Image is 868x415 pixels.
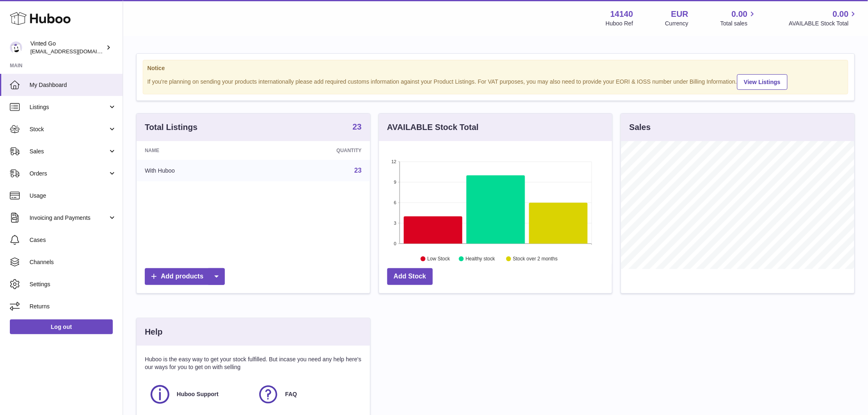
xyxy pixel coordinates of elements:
[352,123,361,131] strong: 23
[30,214,108,222] span: Invoicing and Payments
[145,356,362,371] p: Huboo is the easy way to get your stock fulfilled. But incase you need any help here's our ways f...
[30,81,116,89] span: My Dashboard
[10,319,113,334] a: Log out
[352,123,361,132] a: 23
[137,160,260,181] td: With Huboo
[30,48,121,55] span: [EMAIL_ADDRESS][DOMAIN_NAME]
[147,73,844,90] div: If you're planning on sending your products internationally please add required customs informati...
[720,20,757,27] span: Total sales
[149,383,249,406] a: Huboo Support
[789,20,858,27] span: AVAILABLE Stock Total
[671,9,688,20] strong: EUR
[391,159,396,164] text: 12
[30,148,108,155] span: Sales
[737,74,788,90] a: View Listings
[833,9,849,20] span: 0.00
[260,141,370,160] th: Quantity
[606,20,633,27] div: Huboo Ref
[427,256,450,262] text: Low Stock
[394,221,396,226] text: 3
[466,256,496,262] text: Healthy stock
[30,303,116,310] span: Returns
[137,141,260,160] th: Name
[789,9,858,27] a: 0.00 AVAILABLE Stock Total
[354,167,362,174] a: 23
[30,280,116,288] span: Settings
[732,9,748,20] span: 0.00
[665,20,689,27] div: Currency
[10,41,22,54] img: internalAdmin-14140@internal.huboo.com
[30,258,116,266] span: Channels
[30,103,108,111] span: Listings
[513,256,557,262] text: Stock over 2 months
[145,122,198,133] h3: Total Listings
[285,390,297,398] span: FAQ
[387,268,433,285] a: Add Stock
[720,9,757,27] a: 0.00 Total sales
[629,122,651,133] h3: Sales
[394,180,396,185] text: 9
[394,200,396,205] text: 6
[30,192,116,200] span: Usage
[147,64,844,72] strong: Notice
[387,122,479,133] h3: AVAILABLE Stock Total
[145,326,162,337] h3: Help
[30,125,108,133] span: Stock
[177,390,219,398] span: Huboo Support
[610,9,633,20] strong: 14140
[30,170,108,178] span: Orders
[30,236,116,244] span: Cases
[145,268,225,285] a: Add products
[394,241,396,246] text: 0
[257,383,357,406] a: FAQ
[30,40,104,55] div: Vinted Go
